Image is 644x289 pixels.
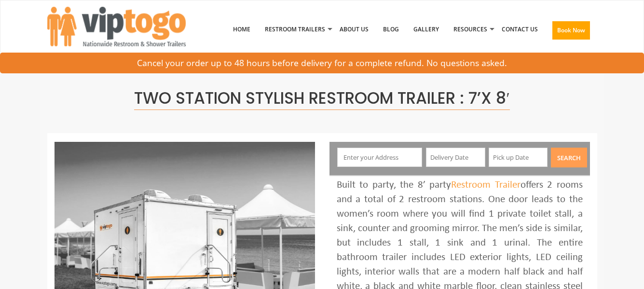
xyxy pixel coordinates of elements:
[226,4,258,55] a: Home
[258,4,332,55] a: Restroom Trailers
[134,87,509,110] span: Two Station Stylish Restroom Trailer : 7’x 8′
[494,4,545,55] a: Contact Us
[551,148,587,167] button: Search
[489,148,548,167] input: Pick up Date
[47,7,186,46] img: VIPTOGO
[446,4,494,55] a: Resources
[552,21,590,40] button: Book Now
[332,4,376,55] a: About Us
[376,4,406,55] a: Blog
[451,180,521,190] a: Restroom Trailer
[406,4,446,55] a: Gallery
[337,148,422,167] input: Enter your Address
[545,4,597,60] a: Book Now
[426,148,485,167] input: Delivery Date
